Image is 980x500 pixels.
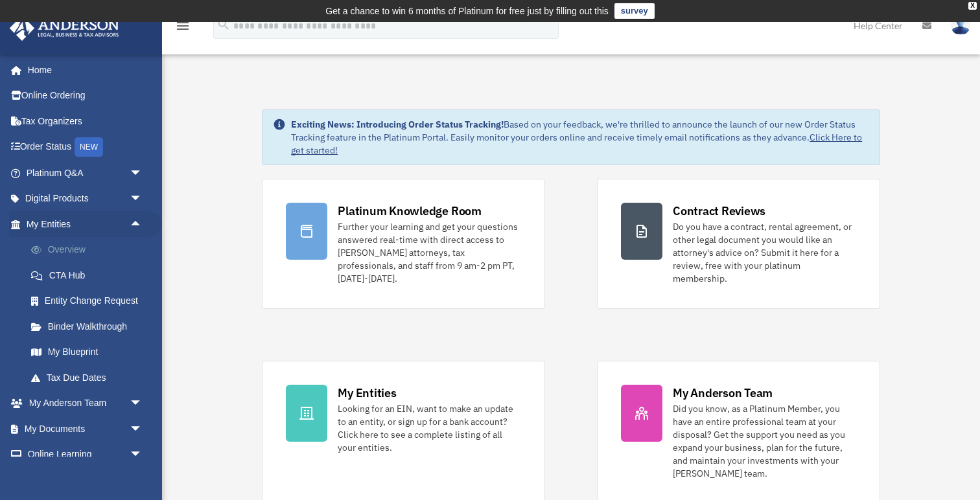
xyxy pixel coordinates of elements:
[338,220,521,285] div: Further your learning and get your questions answered real-time with direct access to [PERSON_NAM...
[338,402,521,454] div: Looking for an EIN, want to make an update to an entity, or sign up for a bank account? Click her...
[130,186,156,212] span: arrow_drop_down
[130,391,156,417] span: arrow_drop_down
[291,119,504,130] strong: Exciting News: Introducing Order Status Tracking!
[338,385,396,401] div: My Entities
[130,160,156,187] span: arrow_drop_down
[9,108,162,134] a: Tax Organizers
[291,131,862,156] a: Click Here to get started!
[75,137,103,157] div: NEW
[951,16,970,35] img: User Pic
[18,288,162,314] a: Entity Change Request
[9,134,162,161] a: Order StatusNEW
[325,3,609,19] div: Get a chance to win 6 months of Platinum for free just by filling out this
[18,313,162,339] a: Binder Walkthrough
[18,365,162,391] a: Tax Due Dates
[673,220,856,285] div: Do you have a contract, rental agreement, or other legal document you would like an attorney's ad...
[18,237,162,263] a: Overview
[9,391,162,416] a: My Anderson Teamarrow_drop_down
[9,57,156,83] a: Home
[130,416,156,442] span: arrow_drop_down
[175,18,191,34] i: menu
[18,339,162,365] a: My Blueprint
[216,17,231,32] i: search
[9,186,162,212] a: Digital Productsarrow_drop_down
[18,262,162,288] a: CTA Hub
[9,83,162,109] a: Online Ordering
[968,2,977,10] div: close
[673,402,856,480] div: Did you know, as a Platinum Member, you have an entire professional team at your disposal? Get th...
[6,16,123,41] img: Anderson Advisors Platinum Portal
[291,118,869,157] div: Based on your feedback, we're thrilled to announce the launch of our new Order Status Tracking fe...
[130,442,156,468] span: arrow_drop_down
[338,203,482,219] div: Platinum Knowledge Room
[673,203,765,219] div: Contract Reviews
[614,3,655,19] a: survey
[673,385,773,401] div: My Anderson Team
[9,416,162,442] a: My Documentsarrow_drop_down
[597,179,880,309] a: Contract Reviews Do you have a contract, rental agreement, or other legal document you would like...
[9,442,162,468] a: Online Learningarrow_drop_down
[130,211,156,238] span: arrow_drop_up
[175,23,191,34] a: menu
[9,211,162,237] a: My Entitiesarrow_drop_up
[9,160,162,186] a: Platinum Q&Aarrow_drop_down
[262,179,545,309] a: Platinum Knowledge Room Further your learning and get your questions answered real-time with dire...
